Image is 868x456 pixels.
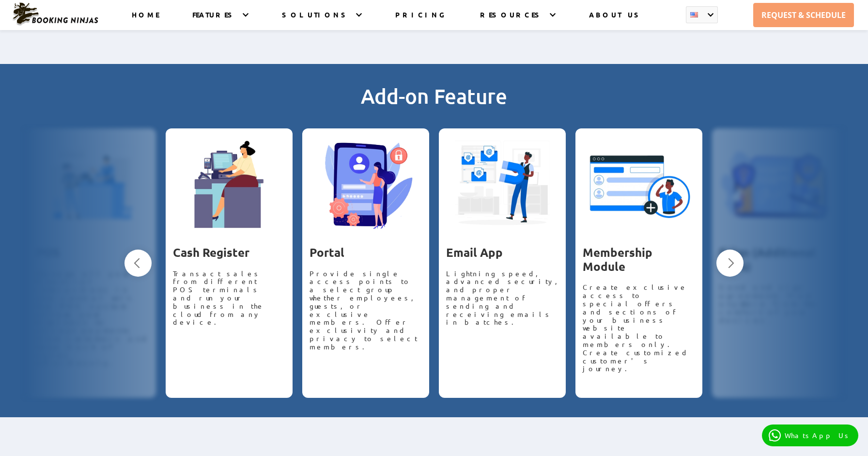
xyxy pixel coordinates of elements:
[583,128,695,241] img: pricing-addon-membership-module.png
[446,269,558,327] p: Lightning speed, advanced security, and proper management of sending and receiving emails in batc...
[310,269,422,351] p: Provide single access points to a select group whether employees, guests, or exclusive members. O...
[753,3,854,27] a: REQUEST & SCHEDULE
[310,246,422,260] h3: Portal
[12,2,99,26] img: Booking Ninjas Logo
[583,283,695,373] p: Create exclusive access to special offers and sections of your business website available to memb...
[446,246,558,260] h3: Email App
[395,10,446,30] a: PRICING
[785,431,852,440] p: WhatsApp Us
[716,250,744,277] button: Next
[173,246,285,260] h3: Cash Register
[282,10,350,30] a: SOLUTIONS
[762,425,858,446] a: WhatsApp Us
[310,128,422,241] img: pricing-addon-portal.png
[589,10,643,30] a: ABOUT US
[173,269,285,327] p: Transact sales from different POS terminals and run your business in the cloud from any device.
[192,10,236,30] a: FEATURES
[173,128,285,241] img: pricing-addon-cash-register.png
[124,250,152,277] button: Previous
[446,128,558,241] img: pricing-addon-email-app.png
[583,246,695,274] h3: Membership Module
[480,10,543,30] a: RESOURCES
[132,10,159,30] a: HOME
[166,83,702,128] h2: Add-on Feature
